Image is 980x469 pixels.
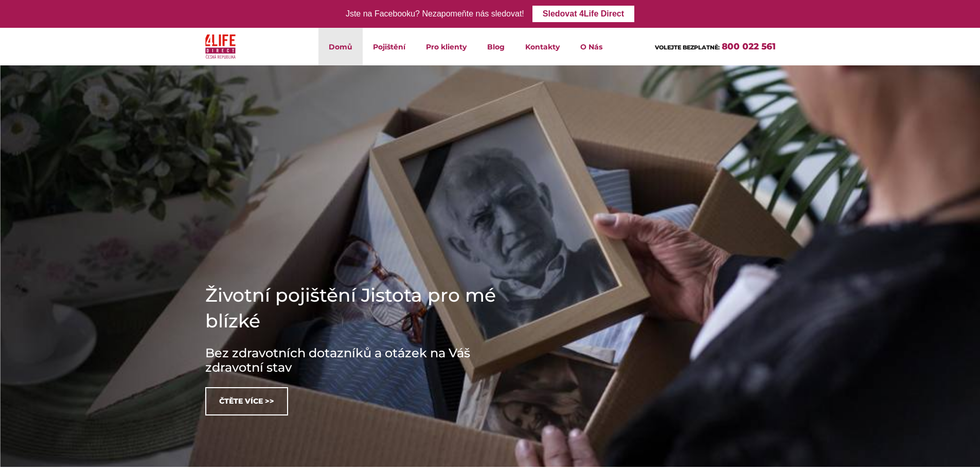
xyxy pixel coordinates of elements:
a: Domů [318,28,363,65]
h1: Životní pojištění Jistota pro mé blízké [205,282,514,334]
a: Čtěte více >> [205,387,288,415]
h3: Bez zdravotních dotazníků a otázek na Váš zdravotní stav [205,346,514,375]
a: Kontakty [515,28,570,65]
a: Sledovat 4Life Direct [532,6,634,22]
a: Blog [477,28,515,65]
div: Jste na Facebooku? Nezapomeňte nás sledovat! [346,7,524,22]
img: 4Life Direct Česká republika logo [205,32,236,61]
span: VOLEJTE BEZPLATNĚ: [655,44,720,51]
a: 800 022 561 [722,41,776,51]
